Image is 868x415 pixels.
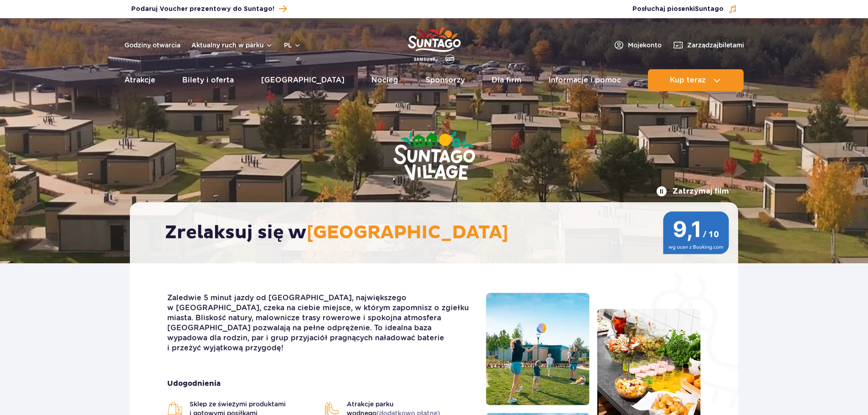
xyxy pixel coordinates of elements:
strong: Udogodnienia [167,379,472,389]
a: Mojekonto [613,40,662,51]
a: [GEOGRAPHIC_DATA] [261,69,344,91]
h2: Zrelaksuj się w [165,221,712,244]
button: Aktualny ruch w parku [191,41,273,49]
img: Suntago Village [357,96,512,218]
span: [GEOGRAPHIC_DATA] [307,221,508,244]
a: Bilety i oferta [182,69,234,91]
span: Moje konto [628,41,662,50]
button: Posłuchaj piosenkiSuntago [632,5,737,14]
a: Sponsorzy [426,69,465,91]
span: Kup teraz [670,76,706,84]
a: Podaruj Voucher prezentowy do Suntago! [131,3,287,15]
a: Godziny otwarcia [124,41,180,50]
a: Zarządzajbiletami [673,40,744,51]
span: Podaruj Voucher prezentowy do Suntago! [131,5,274,14]
span: Posłuchaj piosenki [632,5,724,14]
button: pl [284,41,301,50]
button: Kup teraz [648,69,744,91]
span: Zarządzaj biletami [687,41,744,50]
a: Atrakcje [124,69,155,91]
a: Dla firm [492,69,521,91]
span: Suntago [695,6,724,12]
img: 9,1/10 wg ocen z Booking.com [663,211,729,254]
button: Zatrzymaj film [656,186,729,197]
a: Informacje i pomoc [549,69,621,91]
p: Zaledwie 5 minut jazdy od [GEOGRAPHIC_DATA], największego w [GEOGRAPHIC_DATA], czeka na ciebie mi... [167,293,472,353]
a: Park of Poland [408,23,461,65]
a: Nocleg [371,69,398,91]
